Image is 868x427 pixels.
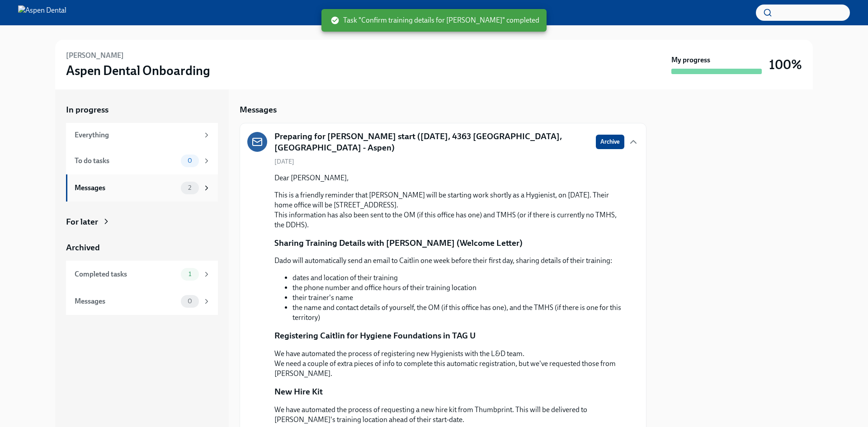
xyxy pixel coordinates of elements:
li: dates and location of their training [292,273,624,283]
p: Sharing Training Details with [PERSON_NAME] (Welcome Letter) [274,237,523,249]
div: Messages [75,296,177,306]
a: Completed tasks1 [66,261,218,288]
span: 2 [183,184,197,191]
span: Archive [600,137,620,146]
div: Completed tasks [75,269,177,279]
p: Dear [PERSON_NAME], [274,173,624,183]
p: This is a friendly reminder that [PERSON_NAME] will be starting work shortly as a Hygienist, on [... [274,190,624,230]
h5: Messages [240,104,277,116]
img: Aspen Dental [18,5,66,20]
h3: Aspen Dental Onboarding [66,62,210,79]
p: We have automated the process of requesting a new hire kit from Thumbprint. This will be delivere... [274,405,624,425]
p: We have automated the process of registering new Hygienists with the L&D team. We need a couple o... [274,349,624,379]
span: 1 [183,271,197,277]
p: New Hire Kit [274,386,323,398]
strong: My progress [671,55,710,65]
div: To do tasks [75,156,177,166]
div: Everything [75,130,199,140]
span: 0 [182,298,198,305]
a: Archived [66,242,218,253]
li: the phone number and office hours of their training location [292,283,624,293]
span: 0 [182,157,198,164]
a: Everything [66,123,218,147]
p: Dado will automatically send an email to Caitlin one week before their first day, sharing details... [274,256,624,266]
span: Task "Confirm training details for [PERSON_NAME]" completed [330,15,539,25]
p: Registering Caitlin for Hygiene Foundations in TAG U [274,330,476,342]
span: [DATE] [274,157,294,166]
a: Messages0 [66,288,218,315]
a: Messages2 [66,174,218,202]
button: Archive [596,135,624,149]
div: Messages [75,183,177,193]
li: the name and contact details of yourself, the OM (if this office has one), and the TMHS (if there... [292,303,624,323]
a: To do tasks0 [66,147,218,174]
div: For later [66,216,98,228]
h3: 100% [769,56,802,73]
a: For later [66,216,218,228]
h6: [PERSON_NAME] [66,51,124,61]
h5: Preparing for [PERSON_NAME] start ([DATE], 4363 [GEOGRAPHIC_DATA], [GEOGRAPHIC_DATA] - Aspen) [274,131,589,154]
a: In progress [66,104,218,116]
li: their trainer's name [292,293,624,303]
